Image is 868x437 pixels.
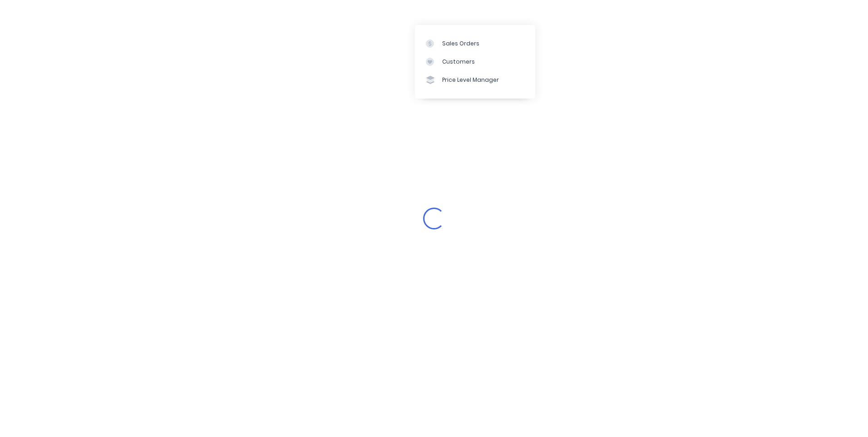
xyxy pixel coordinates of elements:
a: Customers [415,53,535,71]
a: Price Level Manager [415,71,535,89]
div: Sales Orders [442,40,479,48]
div: Price Level Manager [442,76,499,84]
div: Customers [442,58,475,66]
a: Sales Orders [415,34,535,52]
